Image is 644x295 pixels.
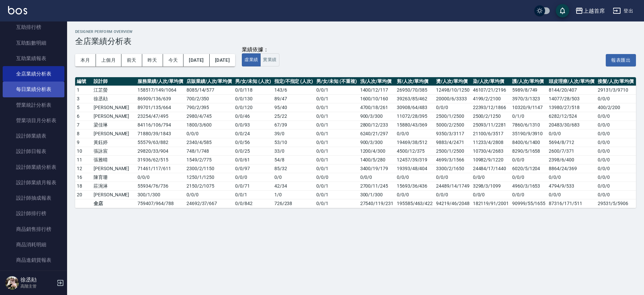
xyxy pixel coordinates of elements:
td: 10320/9/1147 [511,103,547,112]
td: 39263/85/462 [395,94,434,103]
td: 20483/30/683 [547,120,596,129]
td: 江芷螢 [92,86,136,94]
button: 前天 [121,54,142,66]
td: 0 / 0 / 24 [233,129,272,138]
td: 24692 / 37 / 667 [185,199,233,208]
td: [PERSON_NAME] [92,129,136,138]
td: 21100/6/3517 [471,129,511,138]
td: 1800 / 3 / 600 [185,120,233,129]
button: 今天 [163,54,184,66]
td: 759407 / 964 / 788 [136,199,184,208]
a: 設計師排行榜 [3,206,64,221]
td: 0/0/0 [596,120,636,129]
a: 營業項目月分析表 [3,113,64,128]
td: 3 [75,94,92,103]
td: 20 [75,190,92,199]
td: 0 / 0 / 118 [233,86,272,94]
td: 4700/18/261 [359,103,395,112]
td: 5989/8/749 [511,86,547,94]
td: 55579 / 63 / 882 [136,138,184,147]
th: 護/人次/單均價 [511,77,547,86]
td: 0/0/0 [434,190,471,199]
button: [DATE] [183,54,209,66]
td: 0 / 0 / 1 [233,190,272,199]
td: 徐丞勛 [92,94,136,103]
td: 10982/9/1220 [471,155,511,164]
h2: Designer Perform Overview [75,30,636,34]
td: 55934 / 76 / 736 [136,182,184,190]
td: 0/0/0 [596,164,636,173]
th: 設計師 [92,77,136,86]
td: 0 / 0 / 1 [315,164,358,173]
td: 0/0/0 [596,112,636,120]
td: 790 / 2 / 395 [185,103,233,112]
th: 男/女/未知 (人次) [233,77,272,86]
td: 8290/5/1658 [511,147,547,155]
td: 0 / 0 / 0 [233,173,272,182]
td: 0 / 0 / 1 [315,129,358,138]
td: 4500/12/375 [395,147,434,155]
td: 3298/3/1099 [471,182,511,190]
td: [PERSON_NAME] [92,112,136,120]
td: 0/0/0 [596,190,636,199]
td: 0/0/0 [395,129,434,138]
td: 0/0/0 [596,129,636,138]
td: 31936 / 62 / 515 [136,155,184,164]
td: 0 / 0 / 46 [233,112,272,120]
th: 男/女/未知 (不重複) [315,77,358,86]
td: 8400/6/1400 [511,138,547,147]
a: 設計師業績分析表 [3,159,64,175]
a: 報表匯出 [606,56,636,63]
td: 陳育珊 [92,173,136,182]
td: 6240/21/297 [359,129,395,138]
td: 0/0/0 [511,155,547,164]
th: 洗/人次/單均價 [359,77,395,86]
td: 4960/3/1653 [511,182,547,190]
td: 6020/5/1204 [511,164,547,173]
td: 0 / 0 / 25 [233,147,272,155]
td: 3970/3/1323 [511,94,547,103]
td: 29131/3/9710 [596,86,636,94]
a: 互助點數明細 [3,35,64,51]
td: 5694/8/712 [547,138,596,147]
td: 71461 / 117 / 611 [136,164,184,173]
th: 頭皮理療/人次/單均價 [547,77,596,86]
td: 0/0/0 [471,190,511,199]
td: 11 [75,155,92,164]
td: 143 / 6 [273,86,315,94]
td: 18 [75,182,92,190]
th: 燙/人次/單均價 [434,77,471,86]
th: 店販業績/人次/單均價 [185,77,233,86]
td: 9350/3/3117 [434,129,471,138]
td: 0 / 0 / 842 [233,199,272,208]
td: 900/3/300 [359,112,395,120]
td: [PERSON_NAME] [92,103,136,112]
td: 0 / 0 / 1 [315,138,358,147]
td: 8144/20/407 [547,86,596,94]
button: 本月 [75,54,96,66]
button: 上越首席 [573,4,607,18]
td: 0 / 0 / 61 [233,155,272,164]
td: 0 / 0 / 0 [185,129,233,138]
a: 設計師業績表 [3,128,64,144]
td: 梁佳琳 [92,120,136,129]
td: 2398/6/400 [547,155,596,164]
td: 900/3/300 [359,138,395,147]
td: 0 / 0 / 1 [315,190,358,199]
td: 11072/28/395 [395,112,434,120]
td: 71880 / 39 / 1843 [136,129,184,138]
td: 10 [75,147,92,155]
td: 1 [75,86,92,94]
td: 0/0/0 [395,190,434,199]
td: 2800/12/233 [359,120,395,129]
td: 400/2/200 [596,103,636,112]
td: 300/1/300 [359,190,395,199]
button: 登出 [610,5,636,17]
td: [PERSON_NAME] [92,190,136,199]
img: Logo [8,6,27,14]
button: 上個月 [96,54,121,66]
h5: 徐丞勛 [20,277,55,283]
td: 0/0/0 [511,190,547,199]
td: 5000/2/2500 [434,120,471,129]
td: 0/0/0 [596,147,636,155]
